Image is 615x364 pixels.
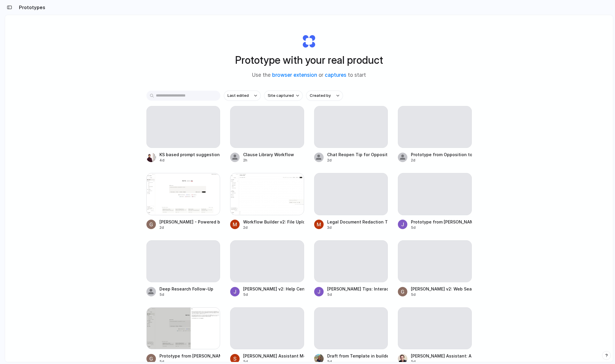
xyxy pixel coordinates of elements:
[327,219,388,225] div: Legal Document Redaction Tool
[327,225,388,230] div: 3d
[327,286,388,292] div: [PERSON_NAME] Tips: Interactive Help Panel
[411,219,472,225] div: Prototype from [PERSON_NAME]
[398,240,472,297] a: [PERSON_NAME] v2: Web Search Banner and Placement5d
[327,158,388,163] div: 2d
[252,71,366,79] span: Use the or to start
[243,225,304,230] div: 2d
[398,106,472,163] a: Prototype from Opposition to Motion to Dismiss2d
[235,52,383,68] h1: Prototype with your real product
[411,286,472,292] div: [PERSON_NAME] v2: Web Search Banner and Placement
[159,151,220,158] div: KS based prompt suggestions
[314,106,388,163] a: Chat Reopen Tip for Opposition Document2d
[314,173,388,230] a: Legal Document Redaction Tool3d
[327,353,388,359] div: Draft from Template in builder
[411,158,472,163] div: 2d
[243,353,304,359] div: [PERSON_NAME] Assistant Mock Analysis
[243,286,304,292] div: [PERSON_NAME] v2: Help Center Addition
[146,173,220,230] a: Harvey - Powered by Logo[PERSON_NAME] - Powered by Logo2d
[230,240,304,297] a: [PERSON_NAME] v2: Help Center Addition5d
[264,91,303,101] button: Site captured
[398,173,472,230] a: Prototype from [PERSON_NAME]5d
[146,106,220,163] a: KS based prompt suggestions4d
[306,91,343,101] button: Created by
[327,151,388,158] div: Chat Reopen Tip for Opposition Document
[325,72,346,78] a: captures
[411,292,472,297] div: 5d
[243,151,294,158] div: Clause Library Workflow
[224,91,261,101] button: Last edited
[310,93,331,99] span: Created by
[159,292,213,297] div: 5d
[243,158,294,163] div: 2h
[411,353,472,359] div: [PERSON_NAME] Assistant: Alerts & Analytics Dashboard
[243,219,304,225] div: Workflow Builder v2: File Upload Enhancement
[272,72,317,78] a: browser extension
[230,173,304,230] a: Workflow Builder v2: File Upload EnhancementWorkflow Builder v2: File Upload Enhancement2d
[159,286,213,292] div: Deep Research Follow-Up
[411,225,472,230] div: 5d
[411,151,472,158] div: Prototype from Opposition to Motion to Dismiss
[243,292,304,297] div: 5d
[146,240,220,297] a: Deep Research Follow-Up5d
[159,158,220,163] div: 4d
[268,93,294,99] span: Site captured
[227,93,249,99] span: Last edited
[159,353,220,359] div: Prototype from [PERSON_NAME]
[314,240,388,297] a: [PERSON_NAME] Tips: Interactive Help Panel5d
[327,292,388,297] div: 5d
[230,106,304,163] a: Clause Library Workflow2h
[17,4,45,11] h2: Prototypes
[159,225,220,230] div: 2d
[159,219,220,225] div: [PERSON_NAME] - Powered by Logo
